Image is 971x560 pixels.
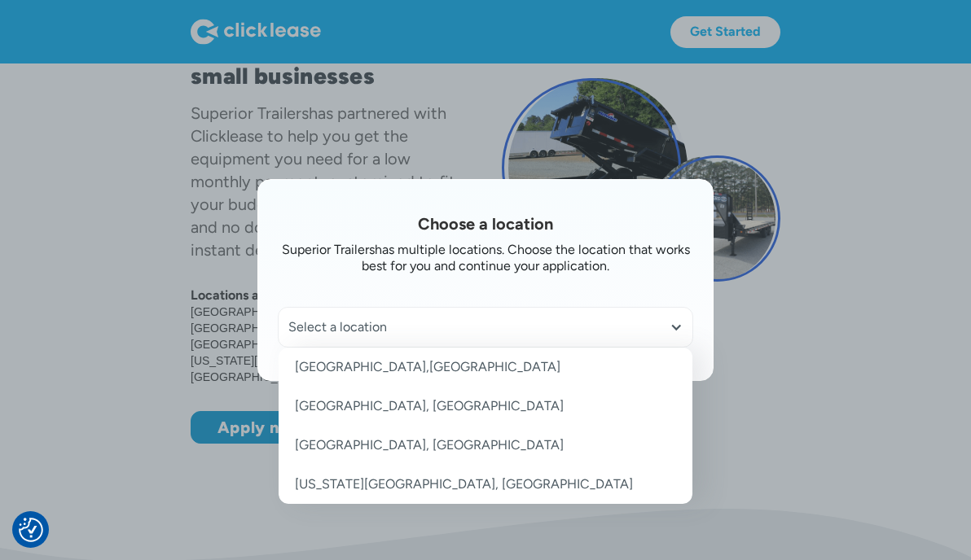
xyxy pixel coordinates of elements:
div: has multiple locations. Choose the location that works best for you and continue your application. [362,242,690,273]
button: Consent Preferences [19,518,43,542]
img: Revisit consent button [19,518,43,542]
a: [GEOGRAPHIC_DATA],[GEOGRAPHIC_DATA] [279,348,692,387]
a: [US_STATE][GEOGRAPHIC_DATA], [GEOGRAPHIC_DATA] [279,465,692,504]
nav: Select a location [279,348,692,504]
div: Select a location [279,308,692,347]
h1: Choose a location [278,212,693,235]
a: [GEOGRAPHIC_DATA], [GEOGRAPHIC_DATA] [279,387,692,426]
div: Select a location [288,319,683,335]
a: [GEOGRAPHIC_DATA], [GEOGRAPHIC_DATA] [279,426,692,465]
div: Superior Trailers [282,242,375,257]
